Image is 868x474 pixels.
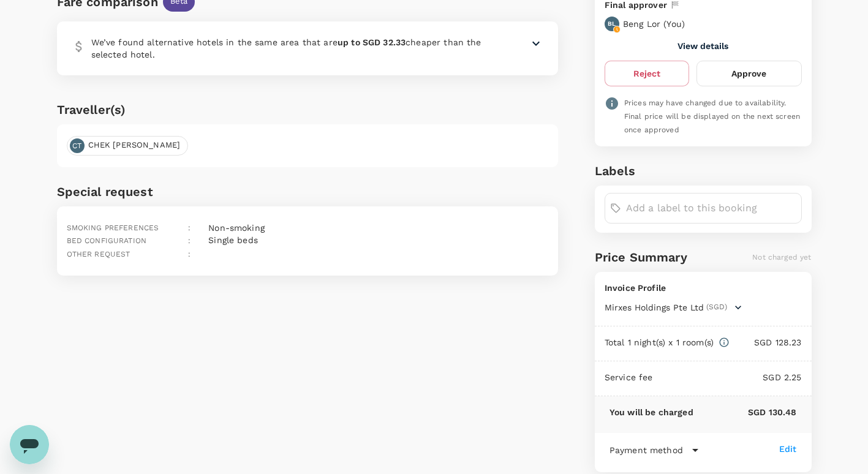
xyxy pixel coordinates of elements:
[188,250,191,258] span: :
[608,20,616,28] p: BL
[696,61,801,86] button: Approve
[730,336,801,348] p: SGD 128.23
[10,425,49,464] iframe: Button to launch messaging window
[626,198,796,218] input: Add a label to this booking
[91,36,499,61] p: We’ve found alternative hotels in the same area that are cheaper than the selected hotel.
[693,406,797,418] p: SGD 130.48
[67,224,159,232] span: Smoking preferences
[203,217,265,234] div: Non-smoking
[706,301,727,314] span: (SGD)
[605,336,714,348] p: Total 1 night(s) x 1 room(s)
[70,138,85,153] div: CT
[188,236,191,245] span: :
[595,161,812,181] h6: Labels
[203,229,258,247] div: Single beds
[595,247,687,267] h6: Price Summary
[605,301,704,314] span: Mirxes Holdings Pte Ltd
[609,406,693,418] p: You will be charged
[624,99,800,134] span: Prices may have changed due to availability. Final price will be displayed on the next screen onc...
[605,61,689,86] button: Reject
[57,182,559,201] h6: Special request
[57,100,559,119] h6: Traveller(s)
[609,444,683,456] p: Payment method
[81,140,188,151] span: CHEK [PERSON_NAME]
[605,282,802,294] p: Invoice Profile
[752,253,811,261] span: Not charged yet
[67,236,147,245] span: Bed configuration
[67,250,130,258] span: Other request
[188,224,191,232] span: :
[605,371,653,383] p: Service fee
[623,18,685,30] p: Beng Lor ( You )
[653,371,802,383] p: SGD 2.25
[779,443,797,455] div: Edit
[338,37,406,47] b: up to SGD 32.33
[677,41,728,51] button: View details
[605,301,742,314] button: Mirxes Holdings Pte Ltd(SGD)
